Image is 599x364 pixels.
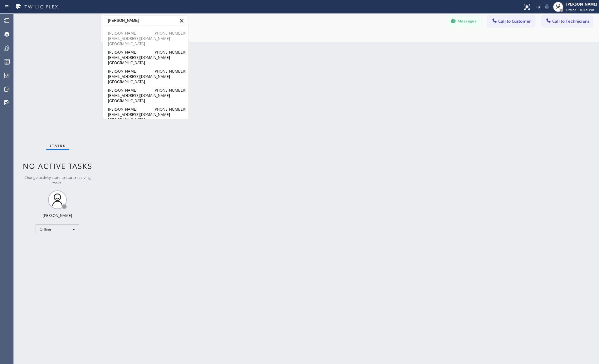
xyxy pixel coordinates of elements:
span: Change activity state to start receiving tasks. [24,175,91,185]
span: [GEOGRAPHIC_DATA] [108,79,138,84]
button: Messages [447,15,481,27]
button: Mute [543,2,551,11]
div: [PERSON_NAME] [566,2,597,7]
span: [PERSON_NAME] [108,107,138,112]
span: [PERSON_NAME] [108,69,138,74]
span: [GEOGRAPHIC_DATA] [108,41,138,46]
div: Offline [36,224,79,234]
span: No active tasks [23,161,92,171]
span: [EMAIL_ADDRESS][DOMAIN_NAME] [108,112,184,117]
button: Call to Technicians [541,15,593,27]
span: [EMAIL_ADDRESS][DOMAIN_NAME] [108,36,184,41]
span: [PHONE_NUMBER] [153,50,184,55]
button: Call to Customer [487,15,535,27]
span: [EMAIL_ADDRESS][DOMAIN_NAME] [108,93,184,98]
span: Status [50,143,66,148]
span: [PHONE_NUMBER] [153,107,184,112]
span: Call to Technicians [552,18,589,24]
span: [GEOGRAPHIC_DATA] [108,117,138,122]
span: Call to Customer [498,18,531,24]
span: [GEOGRAPHIC_DATA] [108,60,138,65]
span: [PHONE_NUMBER] [153,69,184,74]
span: [PERSON_NAME] [108,31,138,36]
span: [PERSON_NAME] [108,88,138,93]
span: [EMAIL_ADDRESS][DOMAIN_NAME] [108,74,184,79]
span: [EMAIL_ADDRESS][DOMAIN_NAME] [108,55,184,60]
input: Search [103,16,187,26]
span: Offline | 831d 19h [566,7,594,12]
span: [PERSON_NAME] [108,50,138,55]
span: [GEOGRAPHIC_DATA] [108,98,138,103]
span: [PHONE_NUMBER] [153,88,184,93]
span: [PHONE_NUMBER] [153,31,184,36]
div: [PERSON_NAME] [43,213,72,218]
